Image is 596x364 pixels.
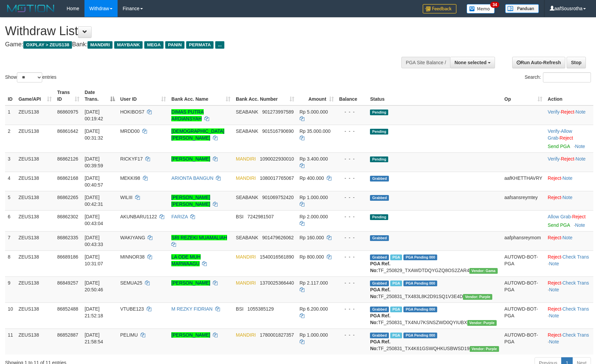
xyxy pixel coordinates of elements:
span: Grabbed [370,195,389,201]
span: PGA Pending [403,254,437,260]
span: [DATE] 21:58:54 [85,332,103,344]
span: Copy 1080017765067 to clipboard [260,175,294,181]
span: OXPLAY > ZEUS138 [23,41,72,49]
td: · · [545,105,593,125]
a: Note [563,175,573,181]
img: panduan.png [505,4,539,13]
span: Copy 1540016561890 to clipboard [260,254,294,260]
span: [DATE] 00:43:33 [85,235,103,247]
a: Stop [567,57,586,68]
a: Verify [548,156,560,162]
span: [DATE] 00:31:32 [85,128,103,141]
td: ZEUS138 [16,329,54,355]
th: ID [5,86,16,105]
th: Game/API: activate to sort column ascending [16,86,54,105]
span: MEKKI98 [120,175,140,181]
th: Amount: activate to sort column ascending [297,86,337,105]
span: Marked by aafsreyleap [390,281,402,286]
th: Status [367,86,501,105]
span: [DATE] 00:42:31 [85,195,103,207]
span: HOKIBOS7 [120,109,145,115]
b: PGA Ref. No: [370,261,390,273]
span: Grabbed [370,235,389,241]
td: · [545,172,593,191]
span: Rp 35.000.000 [300,128,331,134]
a: [PERSON_NAME] [PERSON_NAME] [171,195,210,207]
td: aafKHETTHAVRY [502,172,545,191]
td: 5 [5,191,16,210]
td: ZEUS138 [16,250,54,276]
td: ZEUS138 [16,172,54,191]
span: Rp 1.000.000 [300,332,328,338]
span: 34 [490,2,499,8]
label: Search: [525,72,591,82]
span: SEABANK [236,235,258,240]
span: BSI [236,306,244,312]
span: MINNOR38 [120,254,145,260]
h4: Game: Bank: [5,41,391,48]
a: [PERSON_NAME] [171,280,210,286]
td: ZEUS138 [16,276,54,302]
span: PANIN [165,41,184,49]
span: Copy 901479626062 to clipboard [262,235,294,240]
a: Reject [548,332,561,338]
td: AUTOWD-BOT-PGA [502,302,545,329]
td: 3 [5,152,16,172]
img: MOTION_logo.png [5,3,56,14]
td: ZEUS138 [16,105,54,125]
span: Grabbed [370,281,389,286]
span: SEABANK [236,195,258,200]
td: · · [545,125,593,152]
td: 11 [5,329,16,355]
span: SEABANK [236,109,258,115]
a: LA ODE MUH MARWAAGU [171,254,200,266]
a: Note [563,235,573,240]
span: Rp 160.000 [300,235,324,240]
label: Show entries [5,72,56,82]
span: WAKIYANG [120,235,145,240]
div: - - - [339,128,365,135]
td: 8 [5,250,16,276]
span: 86689186 [57,254,78,260]
span: [DATE] 00:40:57 [85,175,103,188]
a: Note [576,156,586,162]
td: AUTOWD-BOT-PGA [502,250,545,276]
a: Allow Grab [548,214,571,219]
span: MANDIRI [236,175,256,181]
div: - - - [339,194,365,201]
div: - - - [339,155,365,162]
td: ZEUS138 [16,231,54,250]
span: Marked by aafsolysreylen [390,333,402,338]
select: Showentries [17,72,42,82]
td: · · [545,152,593,172]
a: SRI REZEKI MUAMALIAH [171,235,227,240]
span: Rp 800.000 [300,254,324,260]
a: FARIZA [171,214,188,219]
div: - - - [339,253,365,260]
td: 4 [5,172,16,191]
span: Grabbed [370,254,389,260]
span: Pending [370,214,388,220]
span: RICKYF17 [120,156,143,162]
a: M REZKY FIDRIAN [171,306,213,312]
span: Marked by aafkaynarin [390,254,402,260]
span: Rp 3.400.000 [300,156,328,162]
td: ZEUS138 [16,191,54,210]
span: None selected [454,60,487,65]
span: AKUNBARU1122 [120,214,157,219]
a: Verify [548,128,560,134]
th: Action [545,86,593,105]
b: PGA Ref. No: [370,339,390,351]
a: Note [576,109,586,115]
span: 86852887 [57,332,78,338]
a: Reject [548,195,561,200]
div: - - - [339,332,365,338]
a: Note [549,261,559,266]
span: WILIII [120,195,133,200]
span: MANDIRI [236,254,256,260]
a: Check Trans [563,332,589,338]
img: Button%20Memo.svg [467,4,495,14]
span: SEMUA25 [120,280,142,286]
span: Grabbed [370,333,389,338]
td: · [545,210,593,231]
